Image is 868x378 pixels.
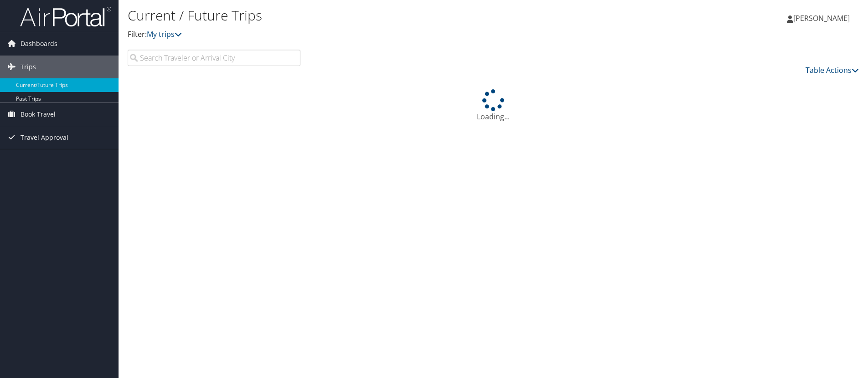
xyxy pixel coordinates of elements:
img: airportal-logo.png [20,6,111,27]
a: [PERSON_NAME] [787,5,859,32]
span: Travel Approval [21,126,68,149]
a: My trips [147,29,182,39]
span: [PERSON_NAME] [793,13,850,23]
div: Loading... [128,89,859,122]
a: Table Actions [806,65,859,75]
p: Filter: [128,29,615,41]
h1: Current / Future Trips [128,6,615,25]
input: Search Traveler or Arrival City [128,50,300,66]
span: Trips [21,56,36,78]
span: Dashboards [21,32,57,55]
span: Book Travel [21,103,56,126]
